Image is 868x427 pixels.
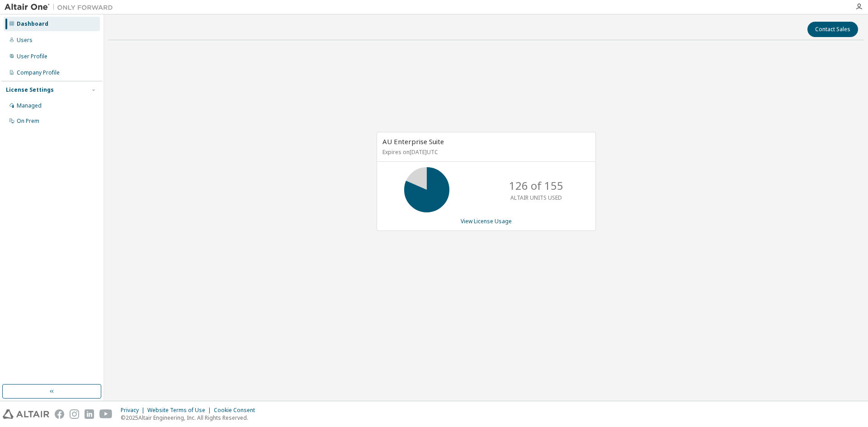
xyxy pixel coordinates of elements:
div: Cookie Consent [214,407,260,414]
div: On Prem [17,117,39,125]
div: Company Profile [17,69,60,76]
span: AU Enterprise Suite [382,137,444,146]
p: Expires on [DATE] UTC [382,148,588,156]
p: 126 of 155 [509,178,563,193]
img: Altair One [5,3,118,12]
img: youtube.svg [99,409,113,419]
img: linkedin.svg [85,409,94,419]
div: Website Terms of Use [147,407,214,414]
div: User Profile [17,53,47,60]
div: Managed [17,102,42,109]
div: Dashboard [17,20,48,28]
button: Contact Sales [807,22,858,37]
img: facebook.svg [55,409,64,419]
p: ALTAIR UNITS USED [510,194,562,202]
div: Users [17,37,33,44]
img: altair_logo.svg [3,409,49,419]
p: © 2025 Altair Engineering, Inc. All Rights Reserved. [121,414,260,422]
div: License Settings [6,86,54,94]
img: instagram.svg [70,409,79,419]
a: View License Usage [461,217,512,225]
div: Privacy [121,407,147,414]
